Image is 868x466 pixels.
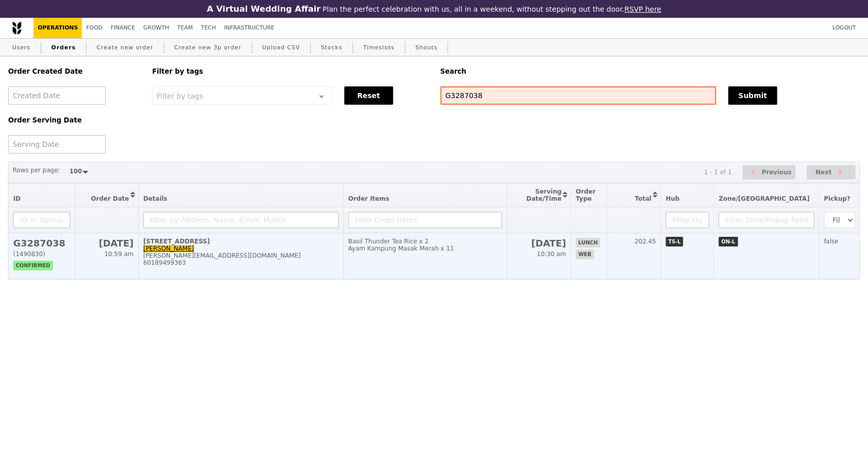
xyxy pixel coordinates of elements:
a: Users [8,39,35,57]
span: Order Items [348,195,390,202]
span: web [576,250,593,259]
input: Filter by Address, Name, Email, Mobile [143,212,339,228]
span: TS-L [666,237,683,246]
a: Tech [197,18,220,38]
button: Submit [728,86,777,105]
a: Create new 3p order [170,39,246,57]
h5: Order Serving Date [8,116,140,124]
a: RSVP here [624,5,662,13]
label: Rows per page: [13,165,60,175]
h5: Order Created Date [8,68,140,75]
div: [PERSON_NAME][EMAIL_ADDRESS][DOMAIN_NAME] [143,252,339,259]
span: Zone/[GEOGRAPHIC_DATA] [719,195,810,202]
a: Team [173,18,197,38]
span: 10:30 am [537,251,566,258]
h2: [DATE] [80,238,133,248]
span: false [824,238,839,245]
a: Shouts [411,39,442,57]
a: Stocks [317,39,346,57]
input: Filter Order Items [348,212,502,228]
a: Finance [107,18,139,38]
button: Previous [742,165,795,180]
button: Reset [344,86,393,105]
h3: A Virtual Wedding Affair [207,4,320,14]
span: Filter by tags [157,91,203,100]
a: [PERSON_NAME] [143,245,194,252]
a: Growth [139,18,173,38]
a: Logout [828,18,860,38]
h5: Filter by tags [152,68,428,75]
span: lunch [576,238,600,247]
div: Plan the perfect celebration with us, all in a weekend, without stepping out the door. [145,4,724,14]
img: Grain logo [12,21,21,35]
span: 202.45 [635,238,656,245]
span: Next [815,166,831,178]
span: Hub [666,195,679,202]
button: Next [806,165,855,180]
input: ID or Salesperson name [13,212,70,228]
a: Operations [34,18,82,38]
a: Timeslots [359,39,398,57]
div: 60189499363 [143,259,339,266]
a: Orders [47,39,80,57]
a: Infrastructure [220,18,279,38]
div: [STREET_ADDRESS] [143,238,339,245]
span: Order Type [576,188,595,202]
input: Created Date [8,86,106,105]
h2: [DATE] [512,238,566,248]
a: Food [82,18,106,38]
span: confirmed [13,261,53,270]
span: 10:59 am [104,251,133,258]
span: ID [13,195,20,202]
h2: G3287038 [13,238,70,248]
div: Ayam Kampung Masak Merah x 11 [348,245,502,252]
h5: Search [440,68,860,75]
div: 1 - 1 of 1 [704,169,731,176]
input: Serving Date [8,135,106,153]
a: Upload CSV [258,39,304,57]
span: Previous [762,166,792,178]
span: Details [143,195,167,202]
span: ON-L [719,237,737,246]
input: Filter Zone/Pickup Point [719,212,814,228]
input: Filter Hub [666,212,709,228]
div: (1490830) [13,251,70,258]
input: Search any field [440,86,716,105]
a: Create new order [93,39,158,57]
div: Basil Thunder Tea Rice x 2 [348,238,502,245]
span: Pickup? [824,195,850,202]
